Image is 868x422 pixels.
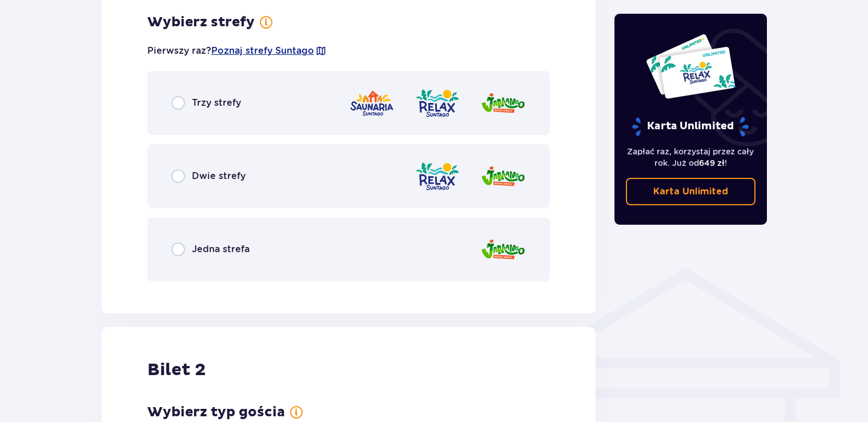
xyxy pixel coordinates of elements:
[147,404,285,421] h3: Wybierz typ gościa
[147,359,206,381] h2: Bilet 2
[415,87,460,120] img: Relax
[480,160,526,193] img: Jamango
[480,87,526,120] img: Jamango
[480,233,526,266] img: Jamango
[699,158,725,168] span: 649 zł
[147,14,255,31] h3: Wybierz strefy
[631,117,750,137] p: Karta Unlimited
[626,178,756,205] a: Karta Unlimited
[192,97,241,109] span: Trzy strefy
[147,45,327,57] p: Pierwszy raz?
[653,185,728,198] p: Karta Unlimited
[645,33,736,99] img: Dwie karty całoroczne do Suntago z napisem 'UNLIMITED RELAX', na białym tle z tropikalnymi liśćmi...
[211,45,314,57] a: Poznaj strefy Suntago
[192,170,246,182] span: Dwie strefy
[192,243,250,256] span: Jedna strefa
[626,146,756,169] p: Zapłać raz, korzystaj przez cały rok. Już od !
[415,160,460,193] img: Relax
[349,87,395,120] img: Saunaria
